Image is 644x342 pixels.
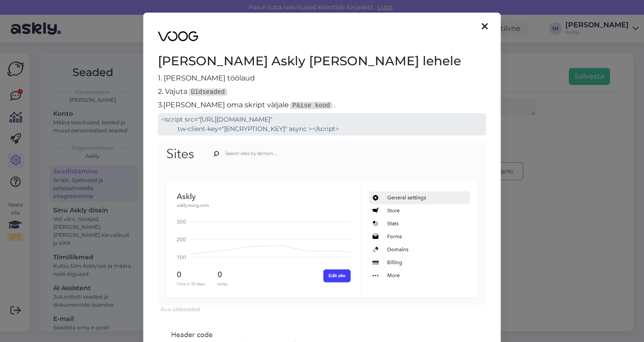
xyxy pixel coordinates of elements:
p: 2. Vajuta [158,86,486,97]
img: Voog step 1 [158,143,486,305]
p: 3.[PERSON_NAME] oma skript väljale . [158,100,486,110]
code: Päise kood [290,102,332,109]
code: Üldseaded [189,89,227,96]
p: 1. [PERSON_NAME] töölaud [158,73,486,84]
h2: [PERSON_NAME] Askly [PERSON_NAME] lehele [158,52,486,69]
textarea: <script src="[URL][DOMAIN_NAME]" tw-client-key="[ENCRYPTION_KEY]" async ></script> [158,113,486,135]
img: Voog [158,31,198,42]
figcaption: Ava üldseaded [161,305,486,313]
